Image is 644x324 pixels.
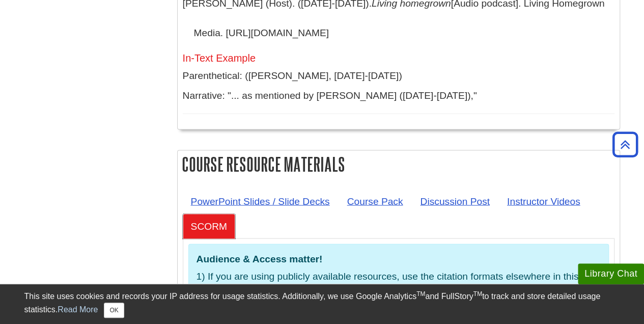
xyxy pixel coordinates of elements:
a: PowerPoint Slides / Slide Decks [183,189,338,214]
a: Discussion Post [412,189,498,214]
a: SCORM [183,214,235,239]
a: Read More [58,305,98,314]
a: Instructor Videos [499,189,589,214]
h5: In-Text Example [183,52,614,64]
sup: TM [416,290,425,298]
strong: Audience & Access matter! [197,254,323,264]
h2: Course Resource Materials [178,151,620,178]
div: This site uses cookies and records your IP address for usage statistics. Additionally, we use Goo... [24,290,620,318]
button: Library Chat [578,263,644,284]
p: Narrative: "... as mentioned by [PERSON_NAME] ([DATE]-[DATE])," [183,89,614,103]
a: Course Pack [339,189,411,214]
sup: TM [473,290,482,298]
p: Parenthetical: ([PERSON_NAME], [DATE]-[DATE]) [183,69,614,84]
button: Close [104,303,124,318]
a: Back to Top [609,138,641,151]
